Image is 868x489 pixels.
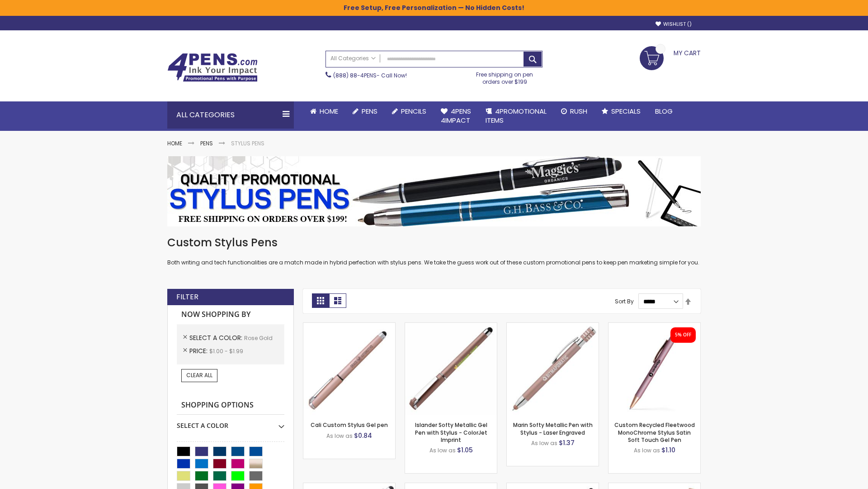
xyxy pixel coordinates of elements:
[326,432,353,440] span: As low as
[189,346,209,355] span: Price
[303,322,395,330] a: Cali Custom Stylus Gel pen-Rose Gold
[354,431,372,440] span: $0.84
[176,292,198,302] strong: Filter
[167,235,701,267] div: Both writing and tech functionalities are a match made in hybrid perfection with stylus pens. We ...
[656,21,692,28] a: Wishlist
[609,323,700,415] img: Custom Recycled Fleetwood MonoChrome Stylus Satin Soft Touch Gel Pen-Rose Gold
[186,371,212,379] span: Clear All
[333,72,377,79] a: (888) 88-4PENS
[554,101,594,121] a: Rush
[648,101,680,121] a: Blog
[311,421,388,429] a: Cali Custom Stylus Gel pen
[513,421,593,436] a: Marin Softy Metallic Pen with Stylus - Laser Engraved
[478,101,554,131] a: 4PROMOTIONALITEMS
[467,67,543,86] div: Free shipping on pen orders over $199
[303,323,395,415] img: Cali Custom Stylus Gel pen-Rose Gold
[405,322,497,330] a: Islander Softy Metallic Gel Pen with Stylus - ColorJet Imprint-Rose Gold
[559,438,575,447] span: $1.37
[189,333,244,342] span: Select A Color
[415,421,487,443] a: Islander Softy Metallic Gel Pen with Stylus - ColorJet Imprint
[661,446,675,455] span: $1.10
[594,101,648,121] a: Specials
[507,323,599,415] img: Marin Softy Metallic Pen with Stylus - Laser Engraved-Rose Gold
[320,106,338,116] span: Home
[457,446,473,455] span: $1.05
[429,446,456,454] span: As low as
[611,106,641,116] span: Specials
[167,156,701,226] img: Stylus Pens
[244,334,273,342] span: Rose Gold
[312,293,329,308] strong: Grid
[177,396,284,415] strong: Shopping Options
[333,72,407,79] span: - Call Now!
[167,101,294,129] div: All Categories
[486,106,547,125] span: 4PROMOTIONAL ITEMS
[326,51,380,66] a: All Categories
[385,101,434,121] a: Pencils
[362,106,377,116] span: Pens
[181,369,217,382] a: Clear All
[209,347,243,355] span: $1.00 - $1.99
[675,332,691,338] div: 5% OFF
[614,421,695,443] a: Custom Recycled Fleetwood MonoChrome Stylus Satin Soft Touch Gel Pen
[177,415,284,430] div: Select A Color
[401,106,426,116] span: Pencils
[441,106,471,125] span: 4Pens 4impact
[634,446,660,454] span: As low as
[167,53,258,82] img: 4Pens Custom Pens and Promotional Products
[200,139,213,147] a: Pens
[167,139,182,147] a: Home
[303,101,345,121] a: Home
[405,323,497,415] img: Islander Softy Metallic Gel Pen with Stylus - ColorJet Imprint-Rose Gold
[615,297,634,305] label: Sort By
[330,55,376,62] span: All Categories
[609,322,700,330] a: Custom Recycled Fleetwood MonoChrome Stylus Satin Soft Touch Gel Pen-Rose Gold
[231,139,264,147] strong: Stylus Pens
[167,235,701,250] h1: Custom Stylus Pens
[434,101,478,131] a: 4Pens4impact
[531,439,557,447] span: As low as
[507,322,599,330] a: Marin Softy Metallic Pen with Stylus - Laser Engraved-Rose Gold
[345,101,385,121] a: Pens
[655,106,673,116] span: Blog
[570,106,587,116] span: Rush
[177,305,284,324] strong: Now Shopping by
